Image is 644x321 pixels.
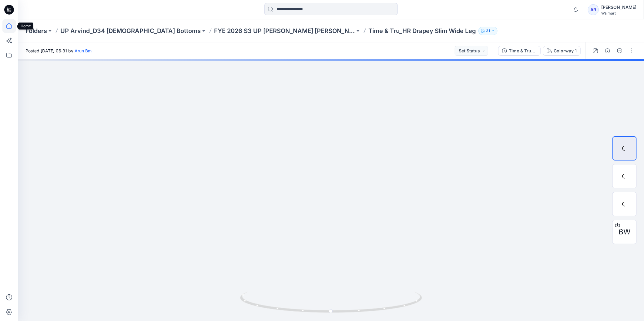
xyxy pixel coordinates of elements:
[588,4,599,15] div: AR
[509,48,537,54] div: Time & Tru_HR Drapey Slim Wide Leg
[478,27,498,35] button: 31
[486,28,490,34] p: 31
[60,27,201,35] a: UP Arvind_D34 [DEMOGRAPHIC_DATA] Bottoms
[543,46,581,56] button: Colorway 1
[25,48,92,54] span: Posted [DATE] 06:31 by
[603,46,612,56] button: Details
[601,11,636,15] div: Walmart
[498,46,541,56] button: Time & Tru_HR Drapey Slim Wide Leg
[214,27,355,35] a: FYE 2026 S3 UP [PERSON_NAME] [PERSON_NAME]
[25,27,47,35] a: Folders
[368,27,476,35] p: Time & Tru_HR Drapey Slim Wide Leg
[619,227,631,237] span: BW
[75,48,92,53] a: Arun Bm
[554,48,577,54] div: Colorway 1
[601,4,636,11] div: [PERSON_NAME]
